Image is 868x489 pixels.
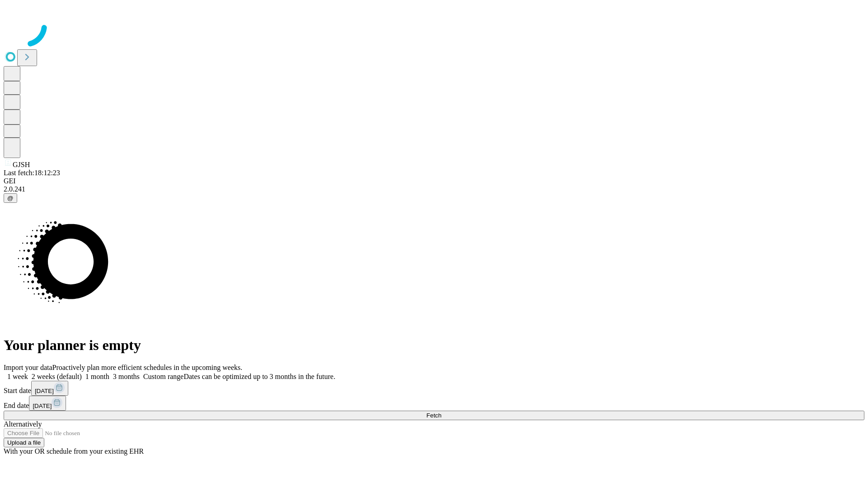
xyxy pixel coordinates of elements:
[35,388,54,394] span: [DATE]
[7,373,28,380] span: 1 week
[143,373,184,380] span: Custom range
[4,396,864,411] div: End date
[13,161,30,168] span: GJSH
[7,195,14,201] span: @
[4,364,52,371] span: Import your data
[4,193,17,203] button: @
[4,420,42,428] span: Alternatively
[29,396,66,411] button: [DATE]
[4,411,864,420] button: Fetch
[4,438,44,447] button: Upload a file
[113,373,140,380] span: 3 months
[4,185,864,193] div: 2.0.241
[4,177,864,185] div: GEI
[4,169,60,177] span: Last fetch: 18:12:23
[426,412,441,419] span: Fetch
[4,337,864,354] h1: Your planner is empty
[31,381,68,396] button: [DATE]
[85,373,109,380] span: 1 month
[4,447,144,455] span: With your OR schedule from your existing EHR
[52,364,242,371] span: Proactively plan more efficient schedules in the upcoming weeks.
[32,373,82,380] span: 2 weeks (default)
[33,403,52,409] span: [DATE]
[4,381,864,396] div: Start date
[184,373,335,380] span: Dates can be optimized up to 3 months in the future.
